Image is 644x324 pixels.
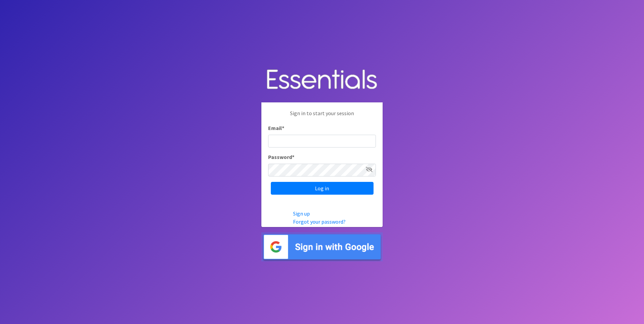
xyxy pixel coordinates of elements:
[261,63,383,97] img: Human Essentials
[282,125,284,131] abbr: required
[268,124,284,132] label: Email
[293,210,310,217] a: Sign up
[271,182,374,195] input: Log in
[268,153,294,161] label: Password
[268,109,376,124] p: Sign in to start your session
[293,218,346,225] a: Forgot your password?
[292,154,294,160] abbr: required
[261,232,383,262] img: Sign in with Google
